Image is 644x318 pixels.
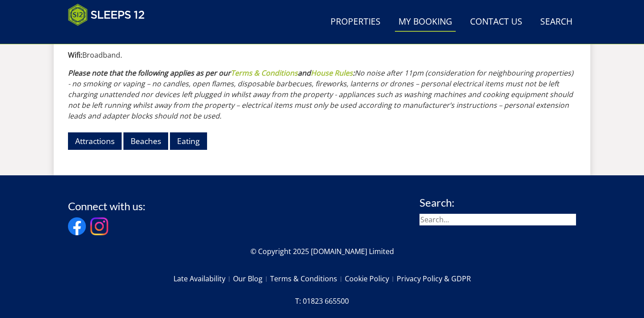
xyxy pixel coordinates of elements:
[395,12,456,32] a: My Booking
[68,4,145,26] img: Sleeps 12
[170,132,207,150] a: Eating
[270,271,345,286] a: Terms & Conditions
[68,246,576,257] p: © Copyright 2025 [DOMAIN_NAME] Limited
[419,197,576,208] h3: Search:
[68,50,576,60] p: Broadband.
[466,12,526,32] a: Contact Us
[295,293,349,309] a: T: 01823 665500
[233,271,270,286] a: Our Blog
[68,68,573,121] em: No noise after 11pm (consideration for neighbouring properties) - no smoking or vaping – no candl...
[397,271,471,286] a: Privacy Policy & GDPR
[64,31,157,39] iframe: Customer reviews powered by Trustpilot
[68,132,122,150] a: Attractions
[537,12,576,32] a: Search
[231,68,298,78] a: Terms & Conditions
[419,214,576,225] input: Search...
[174,271,233,286] a: Late Availability
[68,50,82,60] strong: Wifi:
[327,12,384,32] a: Properties
[68,217,86,235] img: Facebook
[68,200,145,212] h3: Connect with us:
[311,68,353,78] a: House Rules
[68,68,355,78] strong: Please note that the following applies as per our and :
[90,217,108,235] img: Instagram
[345,271,397,286] a: Cookie Policy
[123,132,168,150] a: Beaches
